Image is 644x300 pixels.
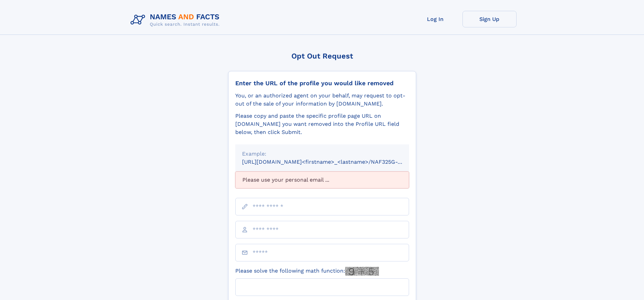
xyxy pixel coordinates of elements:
img: Logo Names and Facts [128,11,225,29]
a: Log In [408,11,462,27]
div: Please use your personal email ... [235,171,409,188]
a: Sign Up [462,11,517,27]
small: [URL][DOMAIN_NAME]<firstname>_<lastname>/NAF325G-xxxxxxxx [242,159,422,165]
div: Example: [242,150,402,158]
div: Opt Out Request [228,52,416,60]
div: You, or an authorized agent on your behalf, may request to opt-out of the sale of your informatio... [235,92,409,108]
label: Please solve the following math function: [235,267,379,276]
div: Please copy and paste the specific profile page URL on [DOMAIN_NAME] you want removed into the Pr... [235,112,409,136]
div: Enter the URL of the profile you would like removed [235,79,409,87]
